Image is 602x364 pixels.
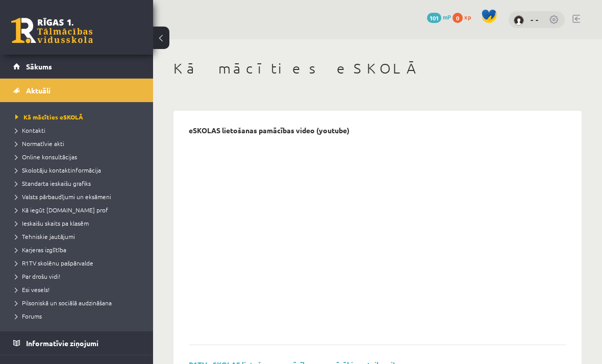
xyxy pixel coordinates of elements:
a: Forums [15,311,143,321]
span: Par drošu vidi! [15,272,60,280]
span: Forums [15,312,42,320]
span: Standarta ieskaišu grafiks [15,179,91,187]
a: 101 mP [427,13,451,21]
a: 0 xp [453,13,476,21]
span: Kā mācīties eSKOLĀ [15,113,83,121]
span: Kā iegūt [DOMAIN_NAME] prof [15,206,108,214]
span: Ieskaišu skaits pa klasēm [15,219,89,227]
a: Kā iegūt [DOMAIN_NAME] prof [15,205,143,214]
a: Esi vesels! [15,285,143,294]
span: Karjeras izglītība [15,246,66,254]
a: Pilsoniskā un sociālā audzināšana [15,298,143,307]
a: Rīgas 1. Tālmācības vidusskola [11,18,93,43]
a: - - [531,14,539,25]
img: - - [514,15,524,26]
a: Tehniskie jautājumi [15,232,143,241]
h1: Kā mācīties eSKOLĀ [173,60,582,77]
a: Par drošu vidi! [15,272,143,281]
a: Informatīvie ziņojumi [13,331,140,355]
span: xp [464,13,471,21]
span: Skolotāju kontaktinformācija [15,166,101,174]
span: Valsts pārbaudījumi un eksāmeni [15,192,111,201]
span: mP [443,13,451,21]
a: Skolotāju kontaktinformācija [15,165,143,175]
span: Pilsoniskā un sociālā audzināšana [15,299,112,307]
a: Ieskaišu skaits pa klasēm [15,219,143,228]
span: Tehniskie jautājumi [15,232,75,240]
a: Valsts pārbaudījumi un eksāmeni [15,192,143,201]
a: Kontakti [15,126,143,135]
a: Kā mācīties eSKOLĀ [15,112,143,122]
span: 0 [453,13,463,23]
a: Standarta ieskaišu grafiks [15,179,143,188]
legend: Informatīvie ziņojumi [26,331,140,355]
p: eSKOLAS lietošanas pamācības video (youtube) [189,126,349,135]
span: Normatīvie akti [15,139,64,148]
span: Kontakti [15,126,45,134]
a: R1TV skolēnu pašpārvalde [15,258,143,268]
span: Esi vesels! [15,285,49,294]
a: Normatīvie akti [15,139,143,148]
span: 101 [427,13,441,23]
a: Aktuāli [13,79,140,102]
a: Karjeras izglītība [15,245,143,254]
span: Aktuāli [26,86,51,95]
span: Online konsultācijas [15,153,77,161]
span: Sākums [26,62,52,71]
span: R1TV skolēnu pašpārvalde [15,259,93,267]
a: Sākums [13,55,140,78]
a: Online konsultācijas [15,152,143,161]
